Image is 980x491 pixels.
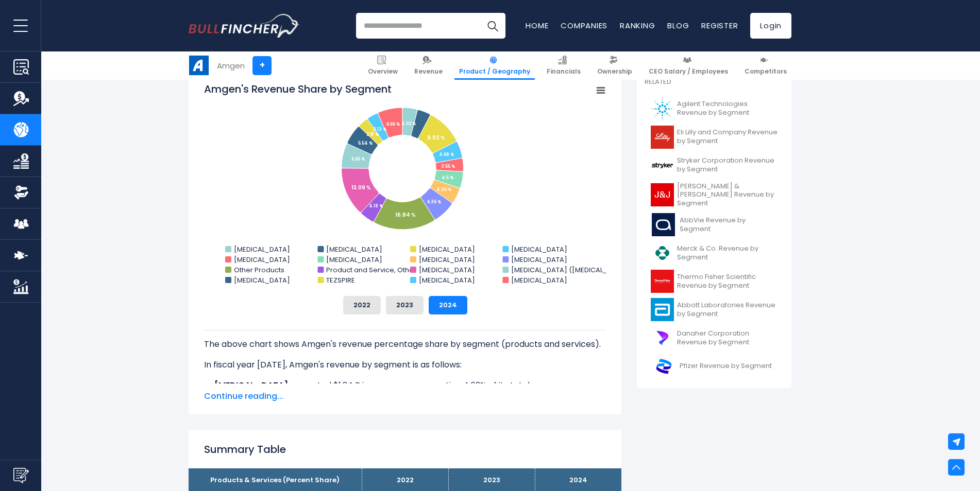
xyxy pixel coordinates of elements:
tspan: 4.02 % [401,121,416,127]
span: Abbott Laboratories Revenue by Segment [677,301,778,319]
img: ABT logo [651,298,674,321]
a: + [252,56,272,75]
span: Pfizer Revenue by Segment [680,362,772,371]
p: In fiscal year [DATE], Amgen's revenue by segment is as follows: [204,359,606,371]
tspan: 3.13 % [373,127,386,132]
span: Revenue [414,67,443,76]
a: Merck & Co. Revenue by Segment [645,239,784,267]
img: LLY logo [651,126,674,149]
p: Related [645,78,784,86]
button: Search [480,13,505,39]
b: [MEDICAL_DATA] [214,379,288,391]
img: JNJ logo [651,183,674,206]
a: Eli Lilly and Company Revenue by Segment [645,123,784,151]
span: Eli Lilly and Company Revenue by Segment [677,128,778,146]
text: [MEDICAL_DATA] [326,244,382,254]
text: [MEDICAL_DATA] [511,244,567,254]
img: DHR logo [651,326,674,349]
span: Agilent Technologies Revenue by Segment [677,100,778,117]
tspan: 4.68 % [439,152,454,157]
img: PFE logo [651,355,677,378]
tspan: 4.5 % [442,175,453,181]
text: Other Products [234,265,284,275]
text: [MEDICAL_DATA] [511,275,567,285]
span: Product / Geography [459,67,530,76]
span: [PERSON_NAME] & [PERSON_NAME] Revenue by Segment [677,182,778,208]
text: [MEDICAL_DATA] [419,265,475,275]
text: [MEDICAL_DATA] [234,244,290,254]
a: Abbott Laboratories Revenue by Segment [645,295,784,324]
a: CEO Salary / Employees [644,51,733,80]
tspan: 16.84 % [395,211,416,219]
a: Blog [667,20,689,31]
span: Competitors [745,67,787,76]
a: Register [701,20,738,31]
a: Danaher Corporation Revenue by Segment [645,324,784,352]
tspan: 3.55 % [441,164,455,169]
a: Companies [561,20,607,31]
a: AbbVie Revenue by Segment [645,211,784,239]
a: Revenue [410,51,447,80]
tspan: 6.66 % [386,121,400,127]
text: [MEDICAL_DATA] [419,255,475,265]
a: Competitors [740,51,791,80]
img: Bullfincher logo [189,14,300,38]
a: Home [526,20,548,31]
a: Stryker Corporation Revenue by Segment [645,151,784,180]
a: Ownership [593,51,637,80]
text: [MEDICAL_DATA] ([MEDICAL_DATA]) [511,265,631,275]
tspan: 9.92 % [427,134,445,142]
text: [MEDICAL_DATA] [234,255,290,265]
a: Agilent Technologies Revenue by Segment [645,95,784,123]
img: ABBV logo [651,213,677,236]
text: Product and Service, Other [326,265,416,275]
li: generated $1.34 B in revenue, representing 4.02% of its total revenue. [204,379,606,392]
button: 2022 [343,296,381,314]
a: Product / Geography [454,51,535,80]
tspan: 2.91 % [366,132,379,137]
tspan: 6.65 % [351,156,365,162]
tspan: 4.18 % [369,203,383,209]
tspan: 5.54 % [358,141,373,146]
tspan: 13.09 % [351,184,371,191]
img: SYK logo [651,154,674,177]
span: Merck & Co. Revenue by Segment [677,244,778,262]
div: Amgen [217,60,245,72]
tspan: 6.36 % [427,199,441,205]
img: MRK logo [651,241,674,265]
img: TMO logo [651,270,674,293]
button: 2024 [429,296,467,314]
span: Overview [368,67,398,76]
text: [MEDICAL_DATA] [234,275,290,285]
a: Overview [363,51,402,80]
p: The above chart shows Amgen's revenue percentage share by segment (products and services). [204,338,606,350]
span: CEO Salary / Employees [649,67,728,76]
a: Login [750,13,791,39]
text: [MEDICAL_DATA] [419,244,475,254]
a: Thermo Fisher Scientific Revenue by Segment [645,267,784,295]
a: Pfizer Revenue by Segment [645,352,784,380]
button: 2023 [386,296,424,314]
span: Continue reading... [204,390,606,402]
span: AbbVie Revenue by Segment [680,216,778,234]
a: Ranking [620,20,655,31]
tspan: 4.36 % [436,187,451,192]
text: TEZSPIRE [326,275,355,285]
svg: Amgen's Revenue Share by Segment [204,82,606,288]
text: [MEDICAL_DATA] [419,275,475,285]
img: AMGN logo [189,56,209,75]
span: Ownership [597,67,632,76]
span: Financials [547,67,581,76]
a: Financials [542,51,585,80]
span: Thermo Fisher Scientific Revenue by Segment [677,273,778,290]
span: Stryker Corporation Revenue by Segment [677,156,778,174]
a: [PERSON_NAME] & [PERSON_NAME] Revenue by Segment [645,180,784,211]
text: [MEDICAL_DATA] [326,255,382,265]
img: Ownership [13,185,29,200]
tspan: Amgen's Revenue Share by Segment [204,82,392,96]
span: Danaher Corporation Revenue by Segment [677,329,778,347]
h2: Summary Table [204,442,606,457]
a: Go to homepage [189,14,299,38]
img: A logo [651,97,674,120]
text: [MEDICAL_DATA] [511,255,567,265]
